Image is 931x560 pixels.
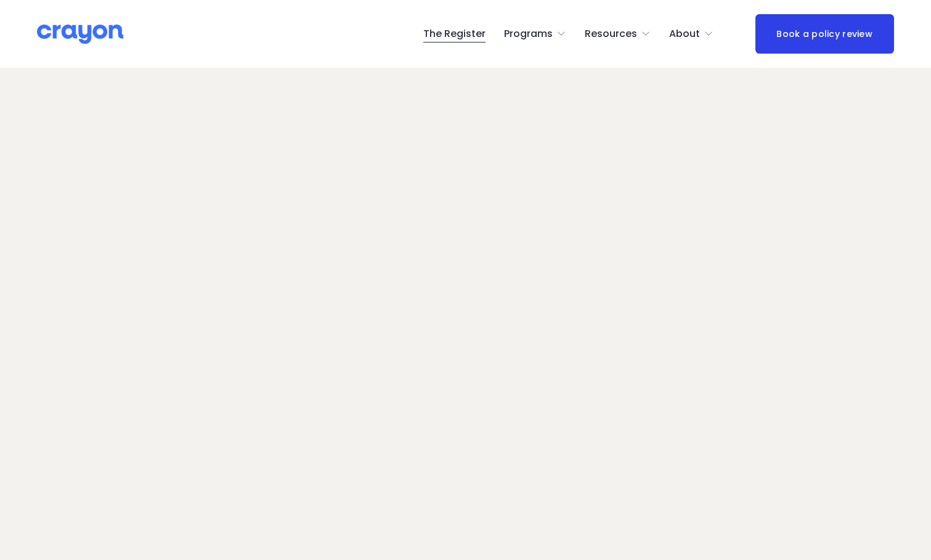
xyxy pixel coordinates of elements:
a: The Register [423,24,486,44]
a: folder dropdown [585,24,651,44]
a: folder dropdown [669,24,713,44]
span: Programs [504,25,553,43]
span: Resources [585,25,637,43]
img: Crayon [37,23,123,45]
a: folder dropdown [504,24,566,44]
span: About [669,25,700,43]
a: Book a policy review [755,14,894,54]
